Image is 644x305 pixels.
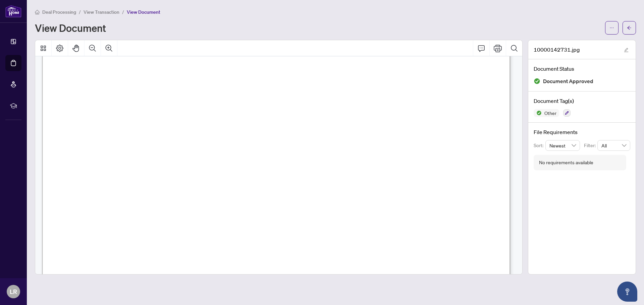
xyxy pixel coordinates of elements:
[584,142,597,149] p: Filter:
[5,5,21,17] img: logo
[42,9,76,15] span: Deal Processing
[122,8,124,16] li: /
[84,9,119,15] span: View Transaction
[79,8,81,16] li: /
[609,25,614,30] span: ellipsis
[617,282,637,302] button: Open asap
[542,111,559,115] span: Other
[10,287,17,296] span: LR
[549,140,576,150] span: Newest
[35,22,106,33] h1: View Document
[534,109,542,117] img: Status Icon
[601,140,626,150] span: All
[624,48,629,52] span: edit
[534,46,580,54] span: 10000142731.jpg
[35,10,40,14] span: home
[534,97,630,105] h4: Document Tag(s)
[534,78,540,84] img: Document Status
[534,142,545,149] p: Sort:
[534,65,630,73] h4: Document Status
[627,25,632,30] span: arrow-left
[543,77,593,86] span: Document Approved
[127,9,160,15] span: View Document
[534,128,630,136] h4: File Requirements
[539,159,593,166] div: No requirements available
